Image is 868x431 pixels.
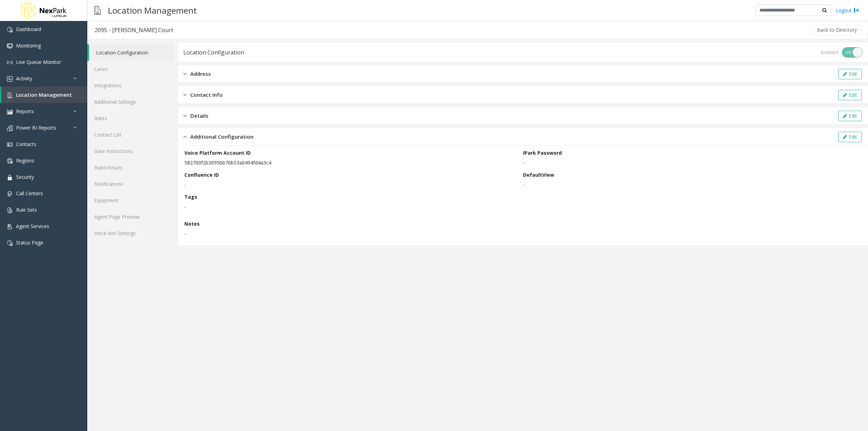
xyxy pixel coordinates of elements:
a: Location Configuration [89,44,174,61]
a: Integrations [87,77,174,94]
img: logout [854,7,859,14]
p: - [523,159,858,166]
img: closed [183,70,187,78]
img: 'icon' [7,175,13,180]
img: 'icon' [7,142,13,147]
span: Details [190,112,208,120]
label: DefaultView [523,171,554,178]
a: Lanes [87,61,174,77]
img: closed [183,91,187,99]
img: 'icon' [7,109,13,115]
a: Agent Page Preview [87,209,174,225]
img: closed [183,112,187,120]
img: 'icon' [7,240,13,246]
a: Rates [87,110,174,126]
span: Activity [16,75,32,82]
img: 'icon' [7,224,13,229]
img: 'icon' [7,93,13,98]
img: 'icon' [7,207,13,213]
button: Back to Directory [812,25,861,35]
p: 582700f2b3095bb70b53a0494fd4a3c4 [184,159,520,166]
span: Rule Sets [16,206,37,213]
img: 'icon' [7,43,13,49]
span: Additional Configuration [190,133,253,141]
a: Notifications [87,176,174,192]
label: IPark Password [523,149,562,156]
a: Location Management [1,87,87,103]
p: - [184,181,520,188]
a: Additional Settings [87,94,174,110]
button: Edit [838,111,862,121]
img: opened [183,133,187,141]
p: - [184,230,858,237]
span: Address [190,70,211,78]
button: Edit [838,90,862,100]
a: Logout [836,7,859,14]
span: Reports [16,108,34,115]
p: - [184,203,855,210]
img: 'icon' [7,76,13,82]
span: Live Queue Monitor [16,59,61,65]
img: 'icon' [7,60,13,65]
span: Location Management [16,92,72,98]
a: Contact List [87,126,174,143]
div: 2095 - [PERSON_NAME] Court [95,25,173,35]
span: Monitoring [16,42,41,49]
span: Contacts [16,141,36,147]
label: Voice Platform Account ID [184,149,251,156]
img: 'icon' [7,191,13,197]
button: Edit [838,69,862,79]
span: Call Centers [16,190,43,197]
span: Security [16,174,34,180]
img: 'icon' [7,27,13,32]
button: Edit [838,132,862,142]
label: Notes [184,220,200,227]
span: Power BI Reports [16,124,56,131]
label: Confluence ID [184,171,219,178]
span: Status Page [16,239,43,246]
img: 'icon' [7,158,13,164]
img: 'icon' [7,125,13,131]
a: Voice Bot Settings [87,225,174,241]
div: Location Configuration [183,48,244,57]
span: Regions [16,157,34,164]
span: Contact Info [190,91,223,99]
div: Enabled [821,49,838,56]
img: pageIcon [94,2,101,19]
a: Equipment [87,192,174,209]
span: Agent Services [16,223,49,229]
a: Gate Instructions [87,143,174,159]
h3: Location Management [104,2,200,19]
a: Rules/Issues [87,159,174,176]
p: - [523,181,858,188]
span: Dashboard [16,26,41,32]
label: Tags [184,193,197,200]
